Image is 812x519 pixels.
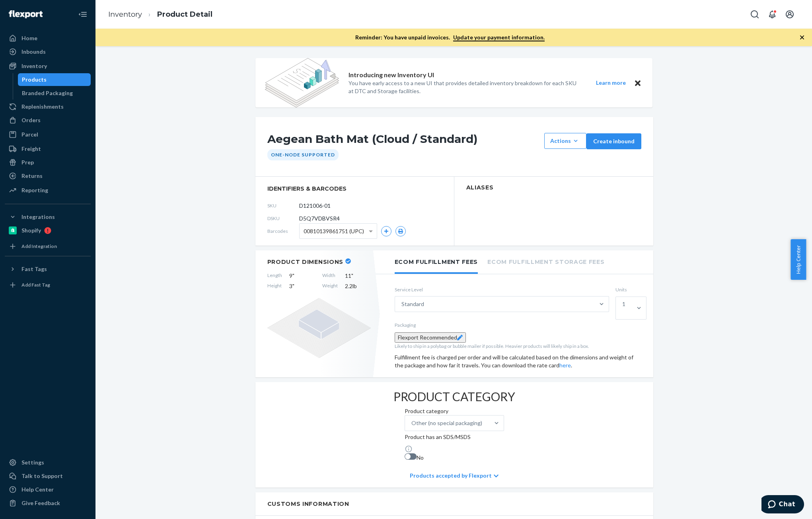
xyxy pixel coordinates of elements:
[5,211,91,223] button: Integrations
[75,6,91,22] button: Close Navigation
[417,454,424,461] span: No
[21,226,41,234] div: Shopify
[5,170,91,182] a: Returns
[21,116,41,124] div: Orders
[267,282,282,290] span: Height
[395,353,641,369] div: Fulfillment fee is charged per order and will be calculated based on the dimensions and weight of...
[18,73,91,86] a: Products
[157,10,212,19] a: Product Detail
[5,263,91,275] button: Fast Tags
[349,70,434,80] p: Introducing new Inventory UI
[21,243,57,250] div: Add Integration
[559,362,571,369] a: here
[622,300,625,308] div: 1
[108,10,142,19] a: Inventory
[21,158,34,166] div: Prep
[550,137,580,145] div: Actions
[5,240,91,253] a: Add Integration
[401,300,424,308] div: Standard
[395,343,641,349] p: Likely to ship in a polybag or bubble mailer if possible. Heavier products will likely ship in a ...
[21,186,48,194] div: Reporting
[21,34,37,42] div: Home
[482,419,483,427] input: Other (no special packaging)
[21,48,46,56] div: Inbounds
[487,250,604,272] li: Ecom Fulfillment Storage Fees
[267,133,540,149] h1: Aegean Bath Mat (Cloud / Standard)
[761,495,804,515] iframe: To enrich screen reader interactions, please activate Accessibility in Grammarly extension settings
[5,156,91,169] a: Prep
[265,58,339,107] img: new-reports-banner-icon.82668bd98b6a51aee86340f2a7b77ae3.png
[5,32,91,45] a: Home
[5,114,91,127] a: Orders
[791,239,806,280] span: Help Center
[292,283,294,289] span: "
[267,202,299,209] span: SKU
[9,10,43,18] img: Flexport logo
[586,133,641,149] button: Create inbound
[5,279,91,291] a: Add Fast Tag
[747,6,763,22] button: Open Search Box
[21,472,63,480] div: Talk to Support
[395,322,641,328] p: Packaging
[289,282,315,290] span: 3
[18,87,91,100] a: Branded Packaging
[267,185,442,193] span: identifiers & barcodes
[591,78,631,88] button: Learn more
[615,286,641,293] label: Units
[5,497,91,509] button: Give Feedback
[466,185,641,191] h2: Aliases
[345,282,371,290] span: 2.2 lb
[322,272,338,280] span: Width
[5,470,91,482] button: Talk to Support
[5,128,91,141] a: Parcel
[5,45,91,58] a: Inbounds
[299,215,340,222] span: D5Q7VDBVSR4
[764,6,780,22] button: Open notifications
[5,456,91,469] a: Settings
[292,272,294,279] span: "
[5,142,91,155] a: Freight
[21,172,43,180] div: Returns
[453,34,545,41] a: Update your payment information.
[782,6,798,22] button: Open account menu
[267,149,339,160] div: One-Node Supported
[21,499,60,507] div: Give Feedback
[21,103,64,111] div: Replenishments
[405,407,504,415] p: Product category
[410,464,498,488] div: Products accepted by Flexport
[5,100,91,113] a: Replenishments
[5,224,91,237] a: Shopify
[102,3,219,26] ol: breadcrumbs
[411,419,482,427] div: Other (no special packaging)
[21,486,54,494] div: Help Center
[5,483,91,496] a: Help Center
[267,272,282,280] span: Length
[304,224,364,238] span: 00810139861751 (UPC)
[405,433,504,441] p: Product has an SDS/MSDS
[21,459,44,466] div: Settings
[544,133,586,149] button: Actions
[345,272,371,280] span: 11
[395,332,466,343] button: Flexport Recommended
[22,76,47,84] div: Products
[267,228,299,234] span: Barcodes
[395,286,609,293] label: Service Level
[21,265,47,273] div: Fast Tags
[21,281,50,288] div: Add Fast Tag
[351,272,353,279] span: "
[21,213,55,221] div: Integrations
[5,184,91,197] a: Reporting
[21,145,41,153] div: Freight
[355,33,545,41] p: Reminder: You have unpaid invoices.
[267,258,344,265] h2: Product Dimensions
[289,272,315,280] span: 9
[424,300,425,308] input: Standard
[21,131,38,139] div: Parcel
[22,89,73,97] div: Branded Packaging
[322,282,338,290] span: Weight
[622,308,623,316] input: 1
[267,215,299,222] span: DSKU
[633,78,643,88] button: Close
[349,79,582,95] p: You have early access to a new UI that provides detailed inventory breakdown for each SKU at DTC ...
